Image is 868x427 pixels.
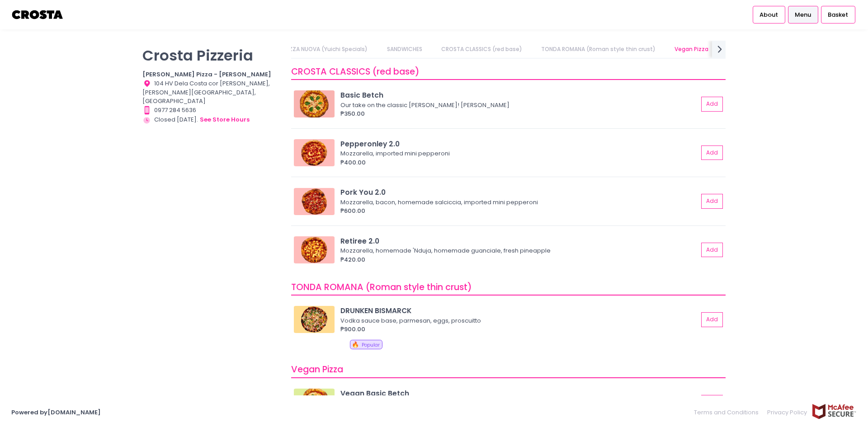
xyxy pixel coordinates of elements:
[340,325,698,334] div: ₱900.00
[294,188,335,215] img: Pork You 2.0
[828,10,848,19] span: Basket
[340,90,698,100] div: Basic Betch
[294,90,335,117] img: Basic Betch
[294,139,335,166] img: Pepperonley 2.0
[352,340,359,349] span: 🔥
[701,194,723,209] button: Add
[701,243,723,258] button: Add
[142,115,280,125] div: Closed [DATE].
[142,47,280,64] p: Crosta Pizzeria
[291,281,472,293] span: TONDA ROMANA (Roman style thin crust)
[294,236,335,263] img: Retiree 2.0
[291,363,343,375] span: Vegan Pizza
[701,97,723,112] button: Add
[340,388,698,399] div: Vegan Basic Betch
[142,106,280,115] div: 0977 284 5636
[340,198,695,207] div: Mozzarella, bacon, homemade salciccia, imported mini pepperoni
[759,10,778,19] span: About
[340,101,695,110] div: Our take on the classic [PERSON_NAME]! [PERSON_NAME]
[362,342,380,348] span: Popular
[666,41,717,58] a: Vegan Pizza
[340,149,695,158] div: Mozzarella, imported mini pepperoni
[694,404,763,421] a: Terms and Conditions
[340,255,698,264] div: ₱420.00
[11,7,64,23] img: logo
[811,404,857,419] img: mcafee-secure
[763,404,812,421] a: Privacy Policy
[701,395,723,410] button: Add
[11,408,101,417] a: Powered by[DOMAIN_NAME]
[788,6,818,23] a: Menu
[291,66,420,78] span: CROSTA CLASSICS (red base)
[340,187,698,197] div: Pork You 2.0
[340,316,695,325] div: Vodka sauce base, parmesan, eggs, proscuitto
[432,41,531,58] a: CROSTA CLASSICS (red base)
[340,246,695,255] div: Mozzarella, homemade 'Nduja, homemade guanciale, fresh pineapple
[199,115,250,125] button: see store hours
[340,206,698,216] div: ₱600.00
[276,41,377,58] a: PIZZA NUOVA (Yuichi Specials)
[795,10,811,19] span: Menu
[294,389,335,416] img: Vegan Basic Betch
[142,70,271,79] b: [PERSON_NAME] Pizza - [PERSON_NAME]
[142,79,280,106] div: 104 HV Dela Costa cor [PERSON_NAME], [PERSON_NAME][GEOGRAPHIC_DATA], [GEOGRAPHIC_DATA]
[340,158,698,167] div: ₱400.00
[701,312,723,327] button: Add
[294,306,335,333] img: DRUNKEN BISMARCK
[340,109,698,118] div: ₱350.00
[340,139,698,149] div: Pepperonley 2.0
[701,145,723,160] button: Add
[753,6,785,23] a: About
[340,305,698,316] div: DRUNKEN BISMARCK
[533,41,665,58] a: TONDA ROMANA (Roman style thin crust)
[378,41,431,58] a: SANDWICHES
[340,236,698,246] div: Retiree 2.0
